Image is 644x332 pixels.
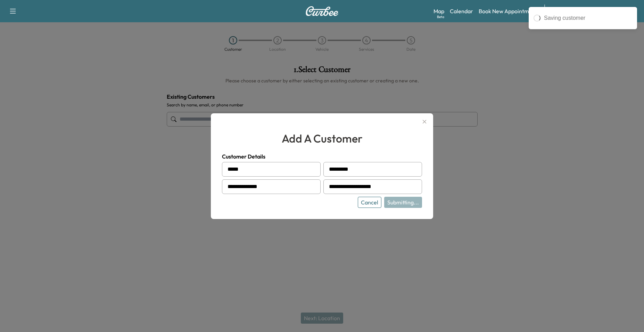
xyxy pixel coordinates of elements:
[305,6,339,16] img: Curbee Logo
[222,152,422,161] h4: Customer Details
[434,7,444,15] a: MapBeta
[358,197,381,208] button: Cancel
[222,130,422,147] h2: add a customer
[544,14,632,22] div: Saving customer
[450,7,473,15] a: Calendar
[437,14,444,19] div: Beta
[479,7,537,15] a: Book New Appointment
